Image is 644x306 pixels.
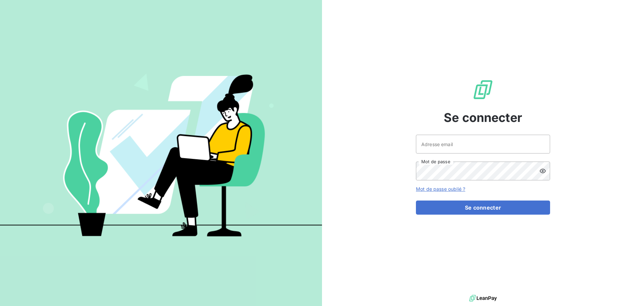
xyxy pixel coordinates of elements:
img: logo [469,293,497,303]
span: Se connecter [444,108,522,127]
button: Se connecter [416,201,550,215]
img: Logo LeanPay [472,79,494,100]
a: Mot de passe oublié ? [416,186,465,192]
input: placeholder [416,135,550,154]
